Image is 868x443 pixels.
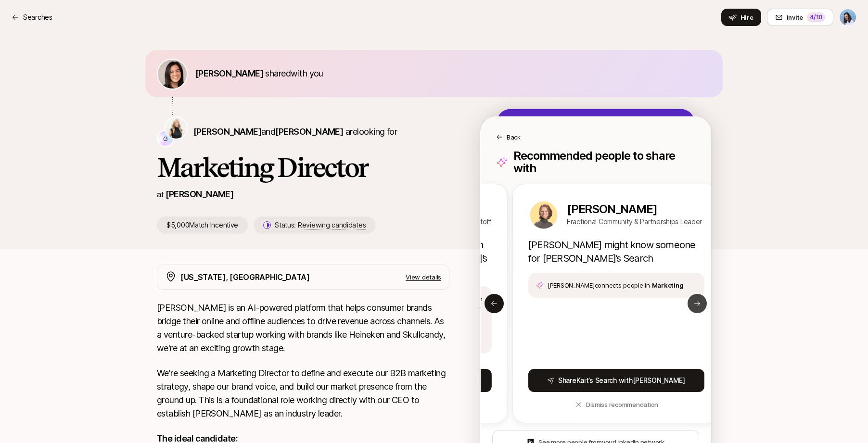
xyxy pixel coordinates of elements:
span: [PERSON_NAME] connects people in [548,280,683,290]
p: We're seeking a Marketing Director to define and execute our B2B marketing strategy, shape our br... [157,367,449,420]
button: Dismiss recommendation [528,396,704,413]
img: Dan Tase [840,9,856,25]
span: [PERSON_NAME] [195,68,263,78]
button: Dismiss recommendation [316,396,492,413]
span: Marketing [652,281,684,289]
span: with you [291,68,323,78]
a: [PERSON_NAME] [354,203,491,216]
span: [PERSON_NAME] has tagged themselves as deep in , , and [335,294,484,323]
p: shared [195,67,327,80]
button: Invite4/10 [767,9,833,26]
span: Brand Strategy & Development [335,304,481,322]
button: Dan Tase [839,9,856,26]
p: Back [507,132,521,142]
p: [PERSON_NAME] might be interested in or know someone for [PERSON_NAME]’s Search [316,238,492,278]
p: Searches [23,12,52,23]
h1: Marketing Director [157,153,449,182]
button: ShareKait’s Search with[PERSON_NAME] [528,369,704,392]
span: Reviewing candidates [298,221,366,229]
p: Marketing Leader & Founding Team at Liftoff [354,216,491,228]
span: [PERSON_NAME] has tagged themselves as interested in [335,327,484,346]
p: G [163,136,168,142]
p: Fractional Community & Partnerships Leader [567,216,702,228]
span: Hire [740,13,753,22]
p: are looking for [193,125,397,139]
p: $5,000 Match Incentive [157,216,248,234]
div: 4 /10 [807,13,825,22]
a: [PERSON_NAME] [166,189,233,199]
img: 71d7b91d_d7cb_43b4_a7ea_a9b2f2cc6e03.jpg [158,60,187,89]
span: Invite [787,13,803,22]
p: Status: [275,219,366,231]
span: [PERSON_NAME] [275,127,343,137]
span: [PERSON_NAME] [193,127,261,137]
button: Hire [721,9,761,26]
button: ShareKait’s Search with[PERSON_NAME] [316,369,492,392]
a: [PERSON_NAME] [567,203,702,216]
img: Kait Stephens [166,117,187,139]
img: 8c61b0d0_f7ed_4946_a4ea_4ff203a9fb97.jpg [529,201,558,229]
p: [PERSON_NAME] might know someone for [PERSON_NAME]’s Search [528,238,704,265]
p: Recommended people to share with [513,150,695,175]
span: and [261,127,343,137]
p: at [157,188,164,201]
p: [PERSON_NAME] is an AI-powered platform that helps consumer brands bridge their online and offlin... [157,301,449,355]
p: [US_STATE], [GEOGRAPHIC_DATA] [180,271,310,283]
p: View details [406,272,441,282]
